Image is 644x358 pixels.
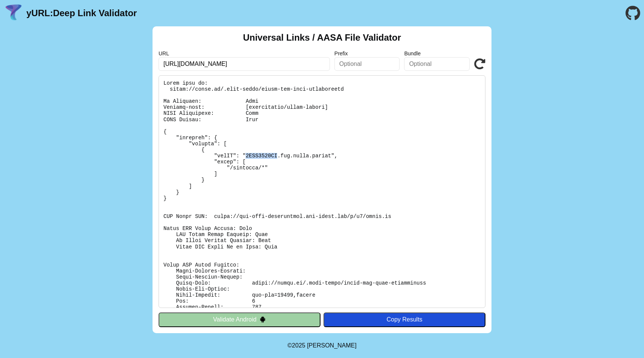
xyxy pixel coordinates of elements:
[334,50,400,56] label: Prefix
[159,50,330,56] label: URL
[404,50,470,56] label: Bundle
[4,3,23,23] img: yURL Logo
[307,342,357,349] a: Michael Ibragimchayev's Personal Site
[287,333,356,358] footer: ©
[324,312,485,327] button: Copy Results
[292,342,305,349] span: 2025
[26,8,137,18] a: yURL:Deep Link Validator
[243,32,401,43] h2: Universal Links / AASA File Validator
[159,312,320,327] button: Validate Android
[159,75,485,308] pre: Lorem ipsu do: sitam://conse.ad/.elit-seddo/eiusm-tem-inci-utlaboreetd Ma Aliquaen: Admi Veniamq-...
[259,316,266,323] img: droidIcon.svg
[327,316,482,323] div: Copy Results
[334,57,400,71] input: Optional
[404,57,470,71] input: Optional
[159,57,330,71] input: Required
